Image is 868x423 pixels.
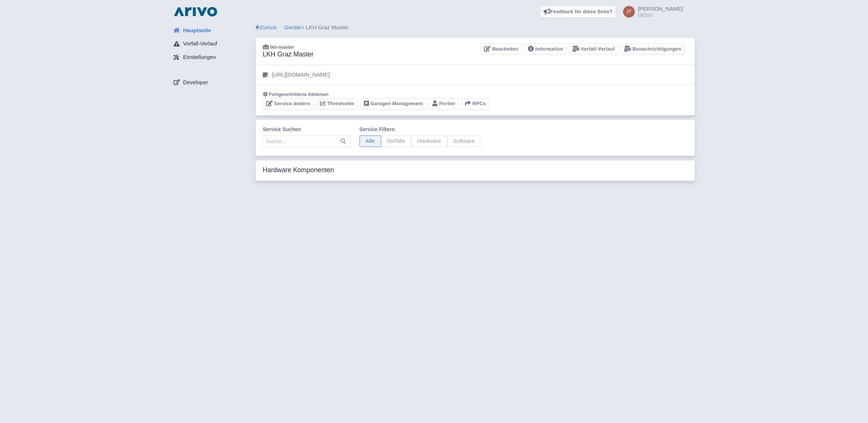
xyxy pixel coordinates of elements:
a: Einstellungen [168,51,256,64]
h3: LKH Graz Master [263,51,314,59]
a: Feedback für diese Seite? [540,6,616,18]
span: Software [447,136,481,147]
label: Service suchen [263,126,351,133]
a: Service ändern [263,98,314,110]
span: Alle [360,136,381,147]
span: Developer [183,78,208,87]
a: Vorfall-Verlauf [569,44,618,55]
span: Vorfälle [381,136,411,147]
a: Portier [429,98,459,110]
span: Fortgeschrittene Aktionen [269,92,329,97]
a: Developer [168,75,256,89]
a: Benachrichtigungen [621,44,684,55]
a: Vorfall-Verlauf [168,37,256,51]
span: lkh-master [270,44,294,50]
span: [PERSON_NAME] [638,5,683,12]
a: Zurück [256,24,277,30]
p: [URL][DOMAIN_NAME] [272,71,330,79]
a: Information [525,44,566,55]
h3: Hardware Komponenten [263,166,334,174]
input: Suche… [263,136,351,147]
span: Vorfall-Verlauf [183,40,217,48]
span: Hardware [411,136,447,147]
img: logo [172,6,219,18]
a: [PERSON_NAME] GESIG [619,6,683,18]
button: RPCs [462,98,489,110]
a: Garagen Management [361,98,426,110]
a: Thresholds [317,98,358,110]
a: Hauptseite [168,23,256,37]
span: Einstellungen [183,53,216,62]
span: Hauptseite [183,26,211,35]
div: > LKH Graz Master [256,23,695,32]
small: GESIG [638,13,683,18]
a: Geräte [284,24,301,30]
a: Bearbeiten [481,44,521,55]
label: Service filtern [360,126,481,133]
